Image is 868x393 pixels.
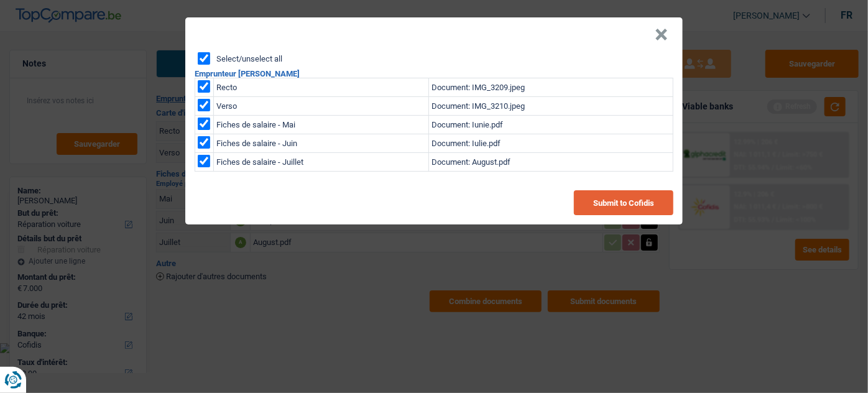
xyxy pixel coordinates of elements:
[574,190,673,215] button: Submit to Cofidis
[429,78,673,97] td: Document: IMG_3209.jpeg
[429,97,673,116] td: Document: IMG_3210.jpeg
[429,116,673,134] td: Document: Iunie.pdf
[195,70,673,78] h2: Emprunteur [PERSON_NAME]
[216,55,282,63] label: Select/unselect all
[655,29,668,41] button: Close
[214,116,429,134] td: Fiches de salaire - Mai
[214,78,429,97] td: Recto
[214,97,429,116] td: Verso
[214,153,429,172] td: Fiches de salaire - Juillet
[214,134,429,153] td: Fiches de salaire - Juin
[429,153,673,172] td: Document: August.pdf
[429,134,673,153] td: Document: Iulie.pdf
